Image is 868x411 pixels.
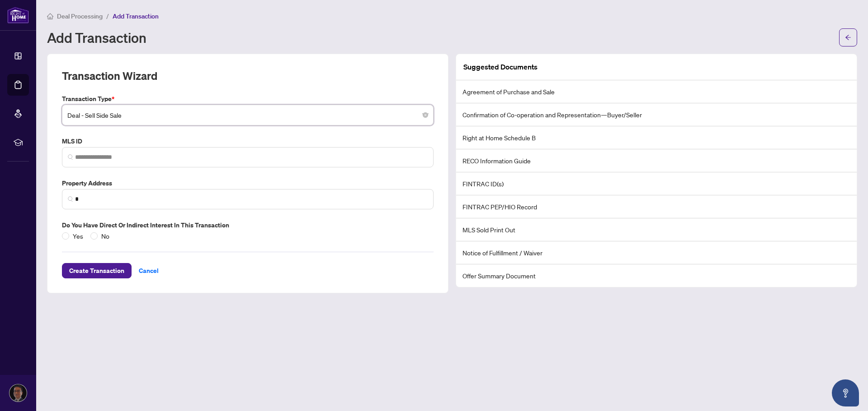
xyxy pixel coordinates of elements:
li: Right at Home Schedule B [456,126,857,149]
li: / [106,11,109,21]
article: Suggested Documents [463,61,538,73]
span: Cancel [139,263,159,278]
img: search_icon [68,196,73,202]
li: FINTRAC PEP/HIO Record [456,195,857,218]
img: search_icon [68,154,73,160]
li: Confirmation of Co-operation and Representation—Buyer/Seller [456,103,857,126]
span: Create Transaction [69,263,124,278]
span: arrow-left [845,34,851,41]
span: Yes [69,231,87,241]
li: RECO Information Guide [456,149,857,172]
h2: Transaction Wizard [62,69,157,83]
button: Create Transaction [62,263,132,278]
li: MLS Sold Print Out [456,218,857,241]
li: Offer Summary Document [456,264,857,287]
li: Notice of Fulfillment / Waiver [456,241,857,264]
button: Cancel [132,263,166,278]
span: Deal Processing [57,12,103,20]
span: close-circle [423,112,428,118]
span: No [98,231,113,241]
li: FINTRAC ID(s) [456,172,857,195]
span: Deal - Sell Side Sale [67,106,428,124]
span: Add Transaction [113,12,159,20]
label: Transaction Type [62,94,434,104]
button: Open asap [832,379,859,406]
li: Agreement of Purchase and Sale [456,80,857,103]
img: logo [7,7,29,23]
h1: Add Transaction [47,30,146,45]
label: Do you have direct or indirect interest in this transaction [62,220,434,230]
span: home [47,13,53,19]
label: MLS ID [62,136,434,146]
img: Profile Icon [9,384,27,402]
label: Property Address [62,178,434,188]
